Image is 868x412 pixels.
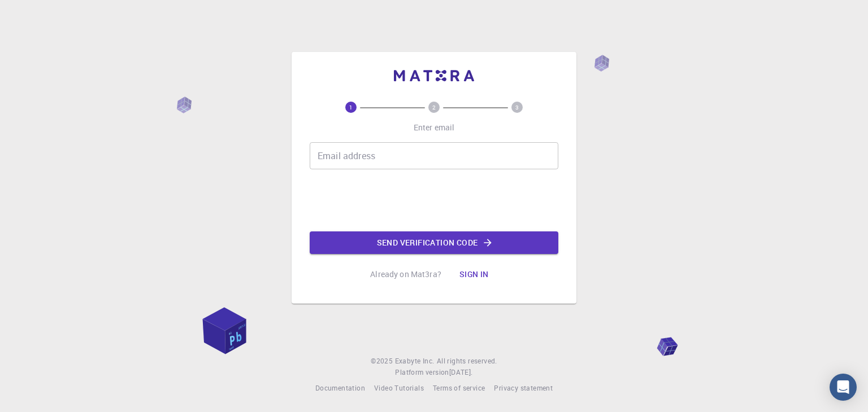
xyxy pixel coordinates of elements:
[374,383,424,392] span: Video Tutorials
[374,383,424,394] a: Video Tutorials
[494,383,553,394] a: Privacy statement
[315,383,365,392] span: Documentation
[432,103,436,111] text: 2
[449,367,473,376] span: [DATE] .
[515,103,519,111] text: 3
[414,122,455,133] p: Enter email
[450,263,498,286] button: Sign in
[395,356,435,367] a: Exabyte Inc.
[370,269,441,280] p: Already on Mat3ra?
[310,231,558,254] button: Send verification code
[348,178,520,222] iframe: reCAPTCHA
[449,367,473,378] a: [DATE].
[371,356,394,367] span: © 2025
[433,383,485,394] a: Terms of service
[395,356,435,365] span: Exabyte Inc.
[349,103,353,111] text: 1
[433,383,485,392] span: Terms of service
[830,374,857,401] div: Open Intercom Messenger
[395,367,449,378] span: Platform version
[315,383,365,394] a: Documentation
[437,356,497,367] span: All rights reserved.
[494,383,553,392] span: Privacy statement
